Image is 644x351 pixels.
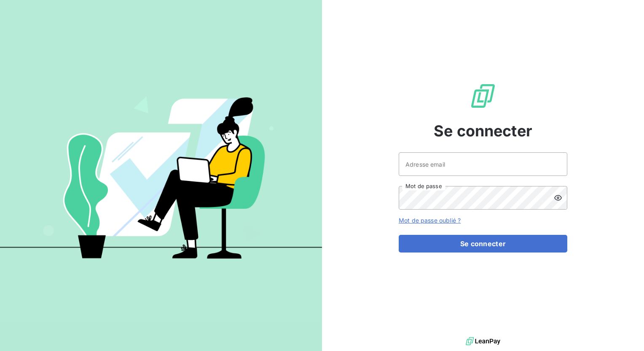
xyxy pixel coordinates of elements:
[466,335,500,348] img: logo
[399,235,567,253] button: Se connecter
[399,217,461,224] a: Mot de passe oublié ?
[399,152,567,176] input: placeholder
[470,82,496,109] img: Logo LeanPay
[434,120,532,142] span: Se connecter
